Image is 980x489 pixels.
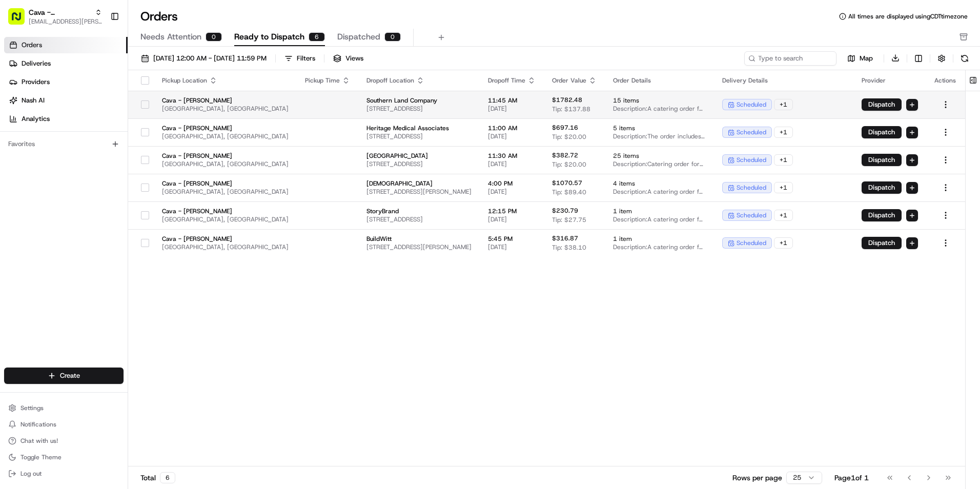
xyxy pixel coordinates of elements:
[21,420,56,429] span: Notifications
[774,127,793,138] div: + 1
[27,66,169,77] input: Clear
[162,215,289,223] span: [GEOGRAPHIC_DATA], [GEOGRAPHIC_DATA]
[613,132,706,140] span: Description: The order includes assorted dips and chips, two large group bowl bars with grilled c...
[21,437,58,445] span: Chat with us!
[834,473,869,483] div: Page 1 of 1
[552,234,578,242] span: $316.87
[366,215,472,223] span: [STREET_ADDRESS]
[46,98,168,108] div: Start new chat
[22,59,51,68] span: Deliveries
[860,54,873,63] span: Map
[613,243,706,251] span: Description: A catering order for 10 people, including a Group Bowl Bar with grilled chicken, var...
[613,160,706,168] span: Description: Catering order for 25 people, including Grilled Chicken + Vegetables, Greek Salad, S...
[305,76,350,85] div: Pickup Time
[488,188,536,196] span: [DATE]
[366,188,472,196] span: [STREET_ADDRESS][PERSON_NAME]
[10,133,69,141] div: Past conversations
[552,151,578,159] span: $382.72
[29,7,91,17] button: Cava - [PERSON_NAME]
[22,77,50,87] span: Providers
[22,98,40,116] img: 4920774857489_3d7f54699973ba98c624_72.jpg
[162,76,289,85] div: Pickup Location
[552,124,578,132] span: $697.16
[159,131,187,144] button: See all
[488,132,536,140] span: [DATE]
[488,215,536,223] span: [DATE]
[737,156,766,164] span: scheduled
[366,132,472,140] span: [STREET_ADDRESS]
[366,124,472,132] span: Heritage Medical Associates
[162,188,289,196] span: [GEOGRAPHIC_DATA], [GEOGRAPHIC_DATA]
[337,31,380,43] span: Dispatched
[4,74,128,90] a: Providers
[21,404,44,412] span: Settings
[4,466,124,481] button: Log out
[21,229,78,239] span: Knowledge Base
[488,243,536,251] span: [DATE]
[162,96,289,105] span: Cava - [PERSON_NAME]
[91,159,112,167] span: [DATE]
[4,401,124,415] button: Settings
[737,239,766,247] span: scheduled
[957,51,972,66] button: Refresh
[10,149,27,166] img: Jaidyn Hatchett
[136,51,271,66] button: [DATE] 12:00 AM - [DATE] 11:59 PM
[91,187,112,195] span: [DATE]
[552,96,582,104] span: $1782.48
[4,434,124,448] button: Chat with us!
[297,54,315,63] div: Filters
[234,31,304,43] span: Ready to Dispatch
[162,105,289,113] span: [GEOGRAPHIC_DATA], [GEOGRAPHIC_DATA]
[552,160,586,169] span: Tip: $20.00
[162,132,289,140] span: [GEOGRAPHIC_DATA], [GEOGRAPHIC_DATA]
[744,51,836,66] input: Type to search
[488,160,536,168] span: [DATE]
[552,243,586,252] span: Tip: $38.10
[162,152,289,160] span: Cava - [PERSON_NAME]
[4,417,124,432] button: Notifications
[774,154,793,166] div: + 1
[366,76,472,85] div: Dropoff Location
[552,179,582,187] span: $1070.57
[162,160,289,168] span: [GEOGRAPHIC_DATA], [GEOGRAPHIC_DATA]
[862,209,902,221] button: Dispatch
[83,225,169,243] a: 💻API Documentation
[774,182,793,193] div: + 1
[552,188,586,196] span: Tip: $89.40
[862,98,902,111] button: Dispatch
[85,159,89,167] span: •
[140,8,178,25] h1: Orders
[4,111,128,127] a: Analytics
[4,136,124,152] div: Favorites
[280,51,320,66] button: Filters
[46,108,141,116] div: We're available if you need us!
[862,181,902,194] button: Dispatch
[488,179,536,188] span: 4:00 PM
[72,254,124,262] a: Powered byPylon
[613,215,706,223] span: Description: A catering order for 11 people, featuring a Group Bowl Bar with grilled chicken, saf...
[552,133,586,141] span: Tip: $20.00
[32,159,83,167] span: [PERSON_NAME]
[862,237,902,249] button: Dispatch
[97,229,165,239] span: API Documentation
[22,40,42,50] span: Orders
[862,126,902,138] button: Dispatch
[329,51,368,66] button: Views
[613,179,706,188] span: 4 items
[60,371,80,380] span: Create
[4,4,106,29] button: Cava - [PERSON_NAME][EMAIL_ADDRESS][PERSON_NAME][DOMAIN_NAME]
[22,114,50,124] span: Analytics
[162,207,289,215] span: Cava - [PERSON_NAME]
[174,101,187,113] button: Start new chat
[488,96,536,105] span: 11:45 AM
[384,32,401,42] div: 0
[162,243,289,251] span: [GEOGRAPHIC_DATA], [GEOGRAPHIC_DATA]
[613,152,706,160] span: 25 items
[4,55,128,72] a: Deliveries
[22,96,45,105] span: Nash AI
[29,17,102,26] button: [EMAIL_ADDRESS][PERSON_NAME][DOMAIN_NAME]
[21,470,42,478] span: Log out
[32,187,83,195] span: [PERSON_NAME]
[366,96,472,105] span: Southern Land Company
